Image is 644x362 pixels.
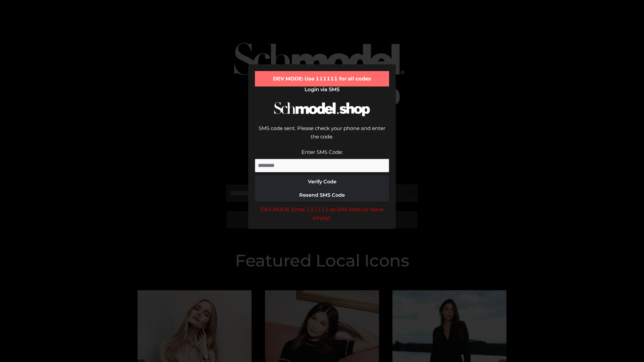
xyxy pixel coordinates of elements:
[255,175,389,188] button: Verify Code
[255,71,389,86] div: DEV MODE: Use 111111 for all codes
[255,86,389,93] h2: Login via SMS
[255,188,389,202] button: Resend SMS Code
[302,149,343,155] label: Enter SMS Code:
[255,205,389,222] div: DEV MODE: Enter 111111 as SMS code (or leave empty).
[255,124,389,148] div: SMS code sent. Please check your phone and enter the code.
[272,96,372,122] img: Schmodel Logo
